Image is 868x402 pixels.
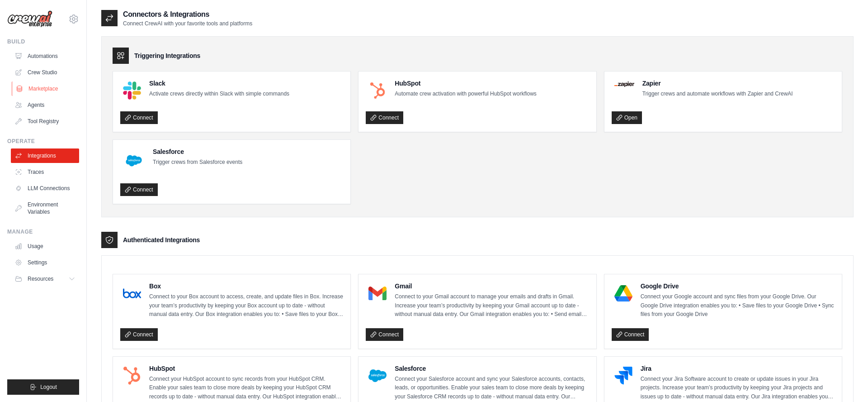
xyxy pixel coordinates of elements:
[123,20,252,27] p: Connect CrewAI with your favorite tools and platforms
[11,165,79,179] a: Traces
[123,235,200,244] h3: Authenticated Integrations
[641,375,835,402] p: Connect your Jira Software account to create or update issues in your Jira projects. Increase you...
[11,255,79,270] a: Settings
[614,81,634,87] img: Zapier Logo
[28,275,53,282] span: Resources
[149,364,343,373] h4: HubSpot
[641,364,835,373] h4: Jira
[120,328,158,341] a: Connect
[395,292,589,319] p: Connect to your Gmail account to manage your emails and drafts in Gmail. Increase your team’s pro...
[11,65,79,80] a: Crew Studio
[11,114,79,129] a: Tool Registry
[641,282,835,291] h4: Google Drive
[368,367,387,385] img: Salesforce Logo
[11,49,79,63] a: Automations
[40,383,57,391] span: Logout
[149,375,343,402] p: Connect your HubSpot account to sync records from your HubSpot CRM. Enable your sales team to clo...
[612,111,642,124] a: Open
[395,375,589,402] p: Connect your Salesforce account and sync your Salesforce accounts, contacts, leads, or opportunit...
[368,81,387,100] img: HubSpot Logo
[123,284,141,302] img: Box Logo
[149,292,343,319] p: Connect to your Box account to access, create, and update files in Box. Increase your team’s prod...
[11,272,79,286] button: Resources
[11,197,79,219] a: Environment Variables
[395,364,589,373] h4: Salesforce
[11,98,79,112] a: Agents
[7,10,52,28] img: Logo
[7,228,79,235] div: Manage
[614,367,632,385] img: Jira Logo
[395,282,589,291] h4: Gmail
[11,239,79,254] a: Usage
[11,181,79,196] a: LLM Connections
[642,90,793,99] p: Trigger crews and automate workflows with Zapier and CrewAI
[642,79,793,88] h4: Zapier
[7,138,79,145] div: Operate
[153,158,242,167] p: Trigger crews from Salesforce events
[395,79,536,88] h4: HubSpot
[614,284,632,302] img: Google Drive Logo
[11,148,79,163] a: Integrations
[149,282,343,291] h4: Box
[153,147,242,156] h4: Salesforce
[12,81,80,96] a: Marketplace
[123,81,141,100] img: Slack Logo
[368,284,387,302] img: Gmail Logo
[366,328,403,341] a: Connect
[120,183,158,196] a: Connect
[395,90,536,99] p: Automate crew activation with powerful HubSpot workflows
[612,328,649,341] a: Connect
[7,38,79,45] div: Build
[123,367,141,385] img: HubSpot Logo
[7,379,79,395] button: Logout
[641,292,835,319] p: Connect your Google account and sync files from your Google Drive. Our Google Drive integration e...
[149,79,289,88] h4: Slack
[149,90,289,99] p: Activate crews directly within Slack with simple commands
[120,111,158,124] a: Connect
[366,111,403,124] a: Connect
[123,9,252,20] h2: Connectors & Integrations
[134,51,200,60] h3: Triggering Integrations
[123,150,145,172] img: Salesforce Logo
